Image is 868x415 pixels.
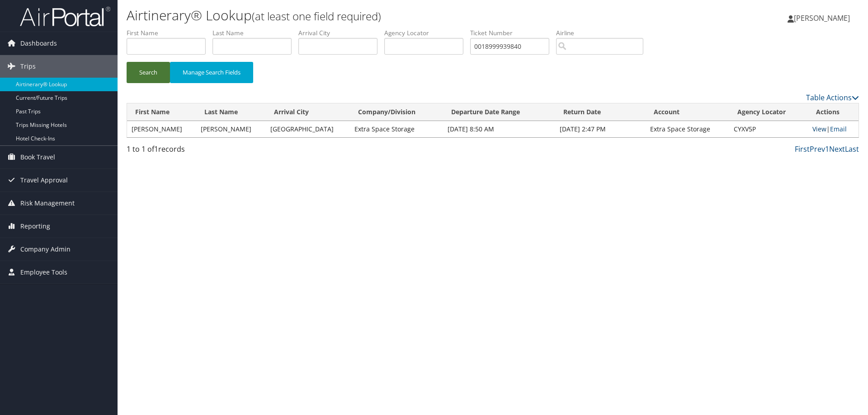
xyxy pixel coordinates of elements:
span: Trips [20,55,36,78]
th: Departure Date Range: activate to sort column ascending [443,103,556,121]
th: Actions [808,103,859,121]
td: [DATE] 8:50 AM [443,121,556,137]
label: Ticket Number [470,28,556,37]
a: Next [829,144,845,154]
a: Table Actions [806,93,859,103]
th: Agency Locator: activate to sort column ascending [729,103,808,121]
button: Search [127,62,170,83]
th: First Name: activate to sort column ascending [127,103,196,121]
span: [PERSON_NAME] [794,13,850,23]
span: Book Travel [20,146,55,168]
td: [DATE] 2:47 PM [555,121,646,137]
td: [GEOGRAPHIC_DATA] [266,121,350,137]
td: CYXV5P [729,121,808,137]
span: Risk Management [20,192,75,214]
a: Email [830,125,847,133]
th: Account: activate to sort column ascending [646,103,729,121]
td: [PERSON_NAME] [127,121,196,137]
span: 1 [154,144,158,154]
a: Prev [810,144,825,154]
a: Last [845,144,859,154]
label: First Name [127,28,212,37]
h1: Airtinerary® Lookup [127,6,615,25]
td: | [808,121,859,137]
label: Last Name [212,28,298,37]
th: Arrival City: activate to sort column ascending [266,103,350,121]
img: airportal-logo.png [20,6,110,27]
td: Extra Space Storage [646,121,729,137]
label: Agency Locator [384,28,470,37]
label: Airline [556,28,650,37]
span: Dashboards [20,32,57,55]
span: Travel Approval [20,169,68,191]
a: [PERSON_NAME] [788,5,859,32]
label: Arrival City [298,28,384,37]
a: First [795,144,810,154]
button: Manage Search Fields [170,62,253,83]
a: View [812,125,826,133]
th: Company/Division [350,103,443,121]
td: Extra Space Storage [350,121,443,137]
th: Return Date: activate to sort column ascending [555,103,646,121]
span: Reporting [20,215,50,238]
a: 1 [825,144,829,154]
span: Employee Tools [20,261,67,284]
div: 1 to 1 of records [127,144,300,159]
span: Company Admin [20,238,71,261]
th: Last Name: activate to sort column ascending [196,103,265,121]
small: (at least one field required) [252,9,381,23]
td: [PERSON_NAME] [196,121,265,137]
